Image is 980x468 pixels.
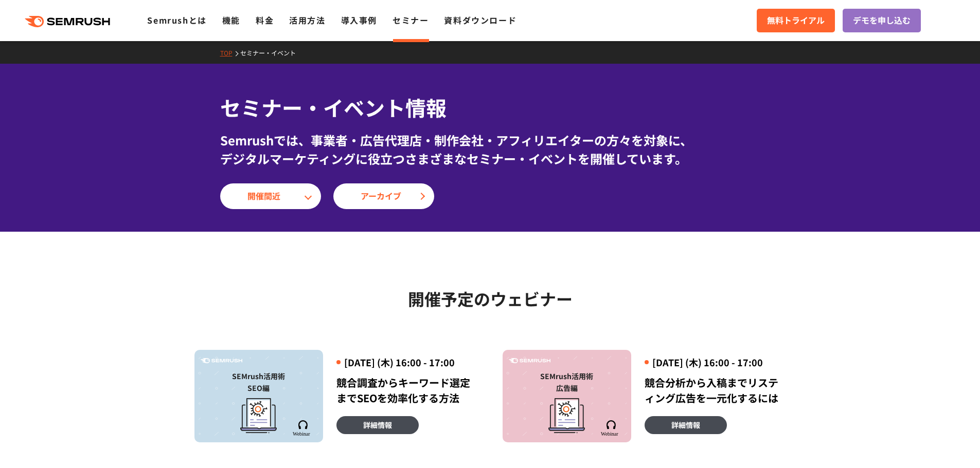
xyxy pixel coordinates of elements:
[336,356,478,369] div: [DATE] (木) 16:00 - 17:00
[341,14,377,26] a: 導入事例
[853,14,911,27] span: デモを申し込む
[333,183,434,209] a: アーカイブ
[240,48,304,57] a: セミナー・イベント
[220,92,760,123] h1: セミナー・イベント情報
[247,190,294,203] span: 開催間近
[671,419,700,430] span: 詳細情報
[336,375,478,406] div: 競合調査からキーワード選定までSEOを効率化する方法
[200,370,318,394] div: SEMrush活用術 SEO編
[757,9,835,32] a: 無料トライアル
[843,9,921,32] a: デモを申し込む
[256,14,274,26] a: 料金
[508,370,626,394] div: SEMrush活用術 広告編
[645,416,727,434] a: 詳細情報
[600,420,621,436] img: Semrush
[336,416,419,434] a: 詳細情報
[220,48,240,57] a: TOP
[194,286,786,311] h2: 開催予定のウェビナー
[292,420,313,436] img: Semrush
[222,14,240,26] a: 機能
[393,14,429,26] a: セミナー
[201,358,242,364] img: Semrush
[645,356,786,369] div: [DATE] (木) 16:00 - 17:00
[289,14,325,26] a: 活用方法
[645,375,786,406] div: 競合分析から入稿までリスティング広告を一元化するには
[220,183,321,209] a: 開催間近
[363,419,392,430] span: 詳細情報
[509,358,550,364] img: Semrush
[147,14,206,26] a: Semrushとは
[361,190,407,203] span: アーカイブ
[220,131,760,168] div: Semrushでは、事業者・広告代理店・制作会社・アフィリエイターの方々を対象に、 デジタルマーケティングに役立つさまざまなセミナー・イベントを開催しています。
[767,14,825,27] span: 無料トライアル
[444,14,516,26] a: 資料ダウンロード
